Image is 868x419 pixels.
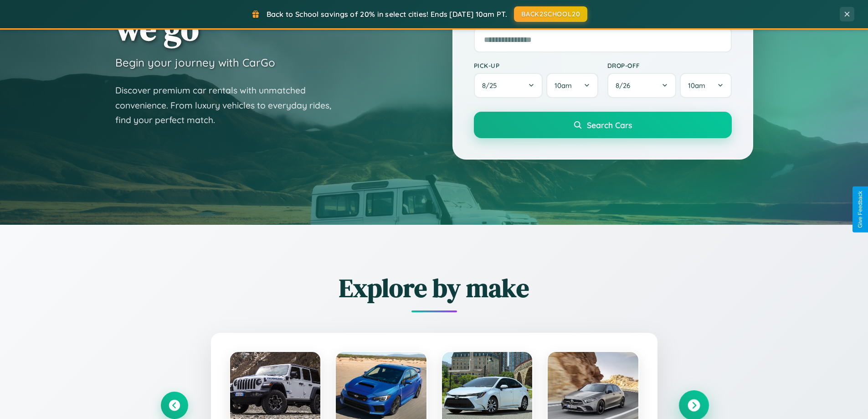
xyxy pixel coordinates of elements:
[474,112,732,138] button: Search Cars
[115,83,343,128] p: Discover premium car rentals with unmatched convenience. From luxury vehicles to everyday rides, ...
[482,81,501,90] span: 8 / 25
[688,81,705,90] span: 10am
[161,270,708,305] h2: Explore by make
[587,120,632,130] span: Search Cars
[115,56,275,69] h3: Begin your journey with CarGo
[607,62,732,69] label: Drop-off
[616,81,635,90] span: 8 / 26
[607,73,677,98] button: 8/26
[555,81,572,90] span: 10am
[680,73,731,98] button: 10am
[474,73,543,98] button: 8/25
[267,10,507,19] span: Back to School savings of 20% in select cities! Ends [DATE] 10am PT.
[857,191,863,228] div: Give Feedback
[474,62,598,69] label: Pick-up
[514,6,587,22] button: BACK2SCHOOL20
[546,73,598,98] button: 10am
